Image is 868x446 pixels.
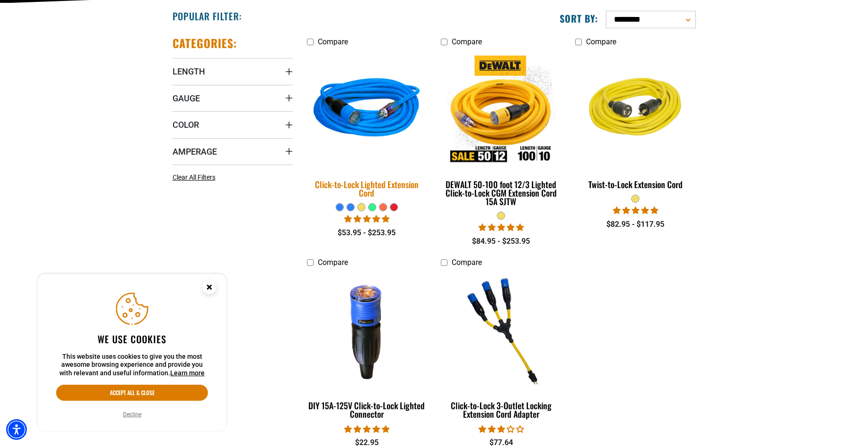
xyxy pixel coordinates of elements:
[173,119,199,130] span: Color
[307,276,426,385] img: DIY 15A-125V Click-to-Lock Lighted Connector
[576,56,695,164] img: yellow
[586,37,616,46] span: Compare
[173,10,242,22] h2: Popular Filter:
[441,401,561,418] div: Click-to-Lock 3-Outlet Locking Extension Cord Adapter
[318,37,348,46] span: Compare
[170,369,205,377] a: This website uses cookies to give you the most awesome browsing experience and provide you with r...
[560,12,598,25] label: Sort by:
[441,51,561,211] a: DEWALT 50-100 foot 12/3 Lighted Click-to-Lock CGM Extension Cord 15A SJTW DEWALT 50-100 foot 12/3...
[173,58,293,84] summary: Length
[452,37,482,46] span: Compare
[173,93,200,104] span: Gauge
[120,410,144,419] button: Decline
[307,272,427,424] a: DIY 15A-125V Click-to-Lock Lighted Connector DIY 15A-125V Click-to-Lock Lighted Connector
[173,173,215,181] span: Clear All Filters
[344,425,389,434] span: 4.84 stars
[307,227,427,239] div: $53.95 - $253.95
[173,36,238,50] h2: Categories:
[441,180,561,206] div: DEWALT 50-100 foot 12/3 Lighted Click-to-Lock CGM Extension Cord 15A SJTW
[56,385,208,401] button: Accept all & close
[575,219,695,230] div: $82.95 - $117.95
[307,401,427,418] div: DIY 15A-125V Click-to-Lock Lighted Connector
[173,146,217,157] span: Amperage
[307,51,427,203] a: blue Click-to-Lock Lighted Extension Cord
[173,138,293,165] summary: Amperage
[318,258,348,267] span: Compare
[173,173,219,182] a: Clear All Filters
[452,258,482,267] span: Compare
[56,333,208,345] h2: We use cookies
[344,215,389,223] span: 4.87 stars
[479,425,524,434] span: 3.00 stars
[441,236,561,247] div: $84.95 - $253.95
[173,66,205,77] span: Length
[479,223,524,232] span: 4.84 stars
[38,274,226,431] aside: Cookie Consent
[441,272,561,424] a: Click-to-Lock 3-Outlet Locking Extension Cord Adapter Click-to-Lock 3-Outlet Locking Extension Co...
[6,419,27,440] div: Accessibility Menu
[442,56,561,164] img: DEWALT 50-100 foot 12/3 Lighted Click-to-Lock CGM Extension Cord 15A SJTW
[575,180,695,189] div: Twist-to-Lock Extension Cord
[173,111,293,138] summary: Color
[442,276,561,385] img: Click-to-Lock 3-Outlet Locking Extension Cord Adapter
[192,274,226,303] button: Close this option
[56,353,208,378] p: This website uses cookies to give you the most awesome browsing experience and provide you with r...
[575,51,695,194] a: yellow Twist-to-Lock Extension Cord
[307,180,427,197] div: Click-to-Lock Lighted Extension Cord
[613,206,658,215] span: 5.00 stars
[173,85,293,111] summary: Gauge
[301,50,433,170] img: blue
